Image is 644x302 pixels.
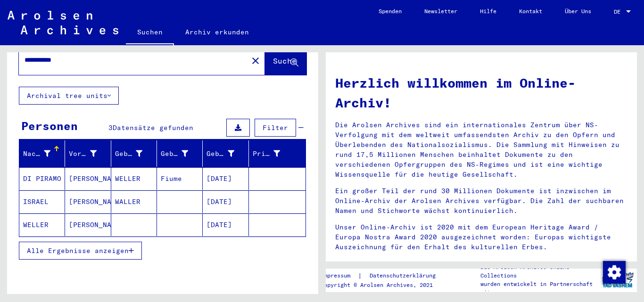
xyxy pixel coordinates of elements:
span: 3 [108,123,113,132]
mat-header-cell: Geburtsdatum [203,140,248,167]
div: Zustimmung ändern [603,261,625,283]
div: Nachname [23,146,65,161]
mat-cell: Fiume [157,167,203,190]
mat-cell: WELLER [111,167,157,190]
mat-cell: [DATE] [203,213,248,236]
img: Arolsen_neg.svg [8,11,118,34]
div: | [321,271,447,281]
div: Prisoner # [253,149,280,159]
button: Filter [255,119,296,137]
mat-cell: WALLER [111,190,157,213]
mat-cell: ISRAEL [19,190,65,213]
img: Zustimmung ändern [603,261,626,284]
div: Prisoner # [253,146,294,161]
span: Filter [263,123,288,132]
div: Geburt‏ [161,146,202,161]
div: Nachname [23,149,50,159]
h1: Herzlich willkommen im Online-Archiv! [335,73,627,113]
a: Impressum [321,271,358,281]
mat-cell: [PERSON_NAME] [65,167,111,190]
mat-cell: [DATE] [203,167,248,190]
p: Unser Online-Archiv ist 2020 mit dem European Heritage Award / Europa Nostra Award 2020 ausgezeic... [335,222,627,252]
button: Archival tree units [19,87,119,105]
div: Geburt‏ [161,149,188,159]
span: Alle Ergebnisse anzeigen [27,246,129,255]
mat-cell: [PERSON_NAME] [65,190,111,213]
button: Suche [265,46,306,75]
mat-header-cell: Nachname [19,140,65,167]
p: Copyright © Arolsen Archives, 2021 [321,281,447,289]
mat-cell: WELLER [19,213,65,236]
div: Vorname [69,146,110,161]
span: Suche [273,56,297,65]
a: Archiv erkunden [174,21,260,43]
a: Suchen [126,21,174,45]
mat-header-cell: Geburt‏ [157,140,203,167]
p: wurden entwickelt in Partnerschaft mit [480,280,598,297]
div: Geburtsdatum [206,149,234,159]
div: Geburtsname [115,146,157,161]
span: Datensätze gefunden [113,123,193,132]
button: Alle Ergebnisse anzeigen [19,242,142,260]
p: Die Arolsen Archives Online-Collections [480,263,598,280]
img: yv_logo.png [600,268,636,292]
mat-cell: [PERSON_NAME] [65,213,111,236]
div: Vorname [69,149,96,159]
a: Datenschutzerklärung [362,271,447,281]
mat-cell: DI PIRAMO [19,167,65,190]
mat-header-cell: Vorname [65,140,111,167]
mat-icon: close [250,55,261,66]
div: Personen [21,117,78,134]
div: Geburtsdatum [206,146,248,161]
mat-header-cell: Prisoner # [249,140,305,167]
mat-cell: [DATE] [203,190,248,213]
p: Ein großer Teil der rund 30 Millionen Dokumente ist inzwischen im Online-Archiv der Arolsen Archi... [335,186,627,216]
p: Die Arolsen Archives sind ein internationales Zentrum über NS-Verfolgung mit dem weltweit umfasse... [335,120,627,180]
button: Clear [246,51,265,70]
div: Geburtsname [115,149,142,159]
mat-header-cell: Geburtsname [111,140,157,167]
span: DE [614,8,624,15]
